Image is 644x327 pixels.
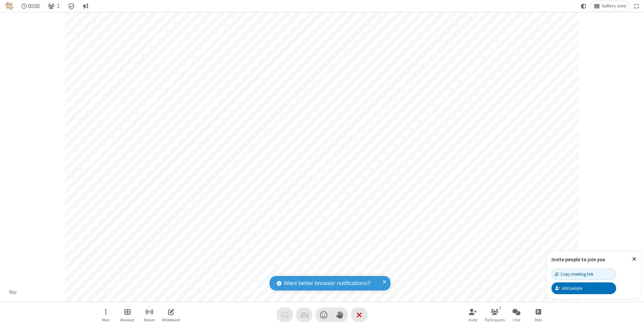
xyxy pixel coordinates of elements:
button: Fullscreen [632,1,642,11]
span: Want better browser notifications? [284,279,370,288]
img: QA Selenium DO NOT DELETE OR CHANGE [5,2,13,10]
button: Open shared whiteboard [161,305,181,324]
button: Send a reaction [316,308,332,322]
span: Gallery view [602,3,626,9]
span: Participants [485,318,505,322]
button: Using system theme [578,1,589,11]
span: Stream [144,318,155,322]
span: 00:00 [28,3,40,9]
span: Polls [535,318,542,322]
button: Raise hand [332,308,348,322]
span: Breakout [120,318,135,322]
span: More [102,318,109,322]
button: Conversation [80,1,91,11]
div: 1 [497,305,503,311]
button: Open menu [96,305,116,324]
button: Audio problem - check your Internet connection or call by phone [277,308,293,322]
div: Meeting details Encryption enabled [65,1,78,11]
span: Whiteboard [162,318,180,322]
button: Open participant list [485,305,505,324]
button: Close popover [627,251,641,267]
button: Invite participants (⌘+Shift+I) [463,305,483,324]
span: 1 [57,3,60,9]
div: Copy meeting link [555,271,593,277]
button: End or leave meeting [351,308,367,322]
label: Invite people to join you [551,256,605,263]
button: Add people [551,282,616,294]
button: Change layout [591,1,629,11]
button: Open poll [528,305,548,324]
span: Chat [513,318,521,322]
button: Manage Breakout Rooms [117,305,138,324]
div: Timer [19,1,43,11]
button: Open chat [506,305,527,324]
button: Copy meeting link [551,269,616,280]
span: Invite [469,318,477,322]
button: Video [296,308,312,322]
div: You [7,288,19,296]
button: Start streaming [139,305,159,324]
button: Open participant list [45,1,62,11]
